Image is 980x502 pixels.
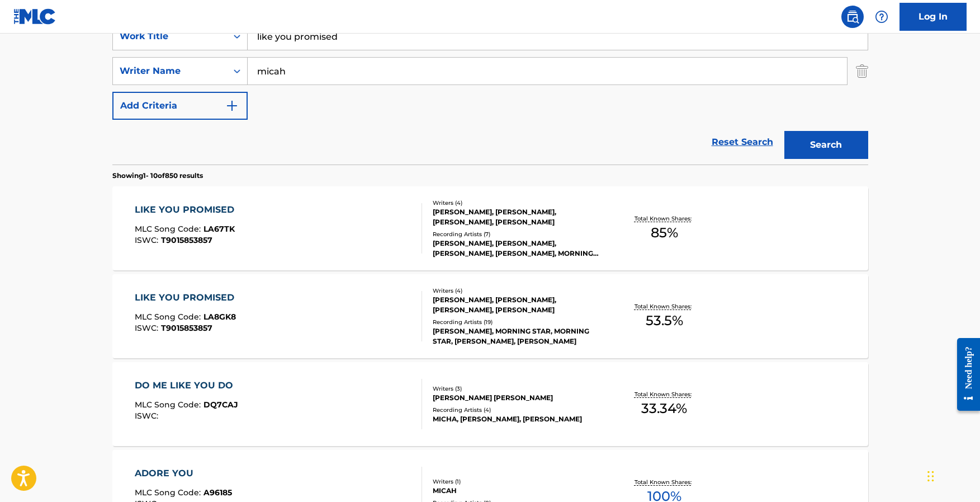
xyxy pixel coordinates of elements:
[641,398,687,419] span: 33.34 %
[875,10,888,24] img: help
[120,64,220,78] div: Writer Name
[635,302,694,311] p: Total Known Shares:
[924,448,980,502] iframe: Chat Widget
[949,329,980,419] iframe: Resource Center
[433,295,602,315] div: [PERSON_NAME], [PERSON_NAME], [PERSON_NAME], [PERSON_NAME]
[13,8,56,25] img: MLC Logo
[433,384,602,393] div: Writers ( 3 )
[112,22,868,165] form: Search Form
[635,478,694,486] p: Total Known Shares:
[135,323,161,333] span: ISWC :
[112,274,868,358] a: LIKE YOU PROMISEDMLC Song Code:LA8GK8ISWC:T9015853857Writers (4)[PERSON_NAME], [PERSON_NAME], [PE...
[846,10,859,24] img: search
[135,203,240,217] div: LIKE YOU PROMISED
[135,400,203,410] span: MLC Song Code :
[433,406,602,414] div: Recording Artists ( 4 )
[635,390,694,398] p: Total Known Shares:
[433,486,602,496] div: MICAH
[433,238,602,259] div: [PERSON_NAME], [PERSON_NAME], [PERSON_NAME], [PERSON_NAME], MORNING STAR
[112,92,248,120] button: Add Criteria
[433,230,602,238] div: Recording Artists ( 7 )
[635,214,694,223] p: Total Known Shares:
[135,467,232,480] div: ADORE YOU
[841,6,864,28] a: Public Search
[120,30,220,43] div: Work Title
[135,487,203,498] span: MLC Song Code :
[203,224,235,234] span: LA67TK
[433,199,602,207] div: Writers ( 4 )
[899,3,967,31] a: Log In
[856,57,868,85] img: Delete Criterion
[135,411,161,421] span: ISWC :
[870,6,893,28] div: Help
[646,311,683,331] span: 53.5 %
[112,362,868,446] a: DO ME LIKE YOU DOMLC Song Code:DQ7CAJISWC:Writers (3)[PERSON_NAME] [PERSON_NAME]Recording Artists...
[433,477,602,486] div: Writers ( 1 )
[927,459,934,493] div: Drag
[161,323,212,333] span: T9015853857
[706,130,779,154] a: Reset Search
[135,224,203,234] span: MLC Song Code :
[225,99,239,112] img: 9d2ae6d4665cec9f34b9.svg
[433,393,602,403] div: [PERSON_NAME] [PERSON_NAME]
[135,379,239,392] div: DO ME LIKE YOU DO
[203,487,232,498] span: A96185
[433,318,602,326] div: Recording Artists ( 19 )
[112,171,203,181] p: Showing 1 - 10 of 850 results
[203,312,236,322] span: LA8GK8
[433,326,602,346] div: [PERSON_NAME], MORNING STAR, MORNING STAR, [PERSON_NAME], [PERSON_NAME]
[203,400,238,410] span: DQ7CAJ
[433,287,602,295] div: Writers ( 4 )
[135,312,203,322] span: MLC Song Code :
[135,235,161,245] span: ISWC :
[433,207,602,227] div: [PERSON_NAME], [PERSON_NAME], [PERSON_NAME], [PERSON_NAME]
[135,291,240,304] div: LIKE YOU PROMISED
[651,223,678,243] span: 85 %
[433,414,602,424] div: MICHA, [PERSON_NAME], [PERSON_NAME]
[784,131,868,159] button: Search
[112,186,868,270] a: LIKE YOU PROMISEDMLC Song Code:LA67TKISWC:T9015853857Writers (4)[PERSON_NAME], [PERSON_NAME], [PE...
[161,235,212,245] span: T9015853857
